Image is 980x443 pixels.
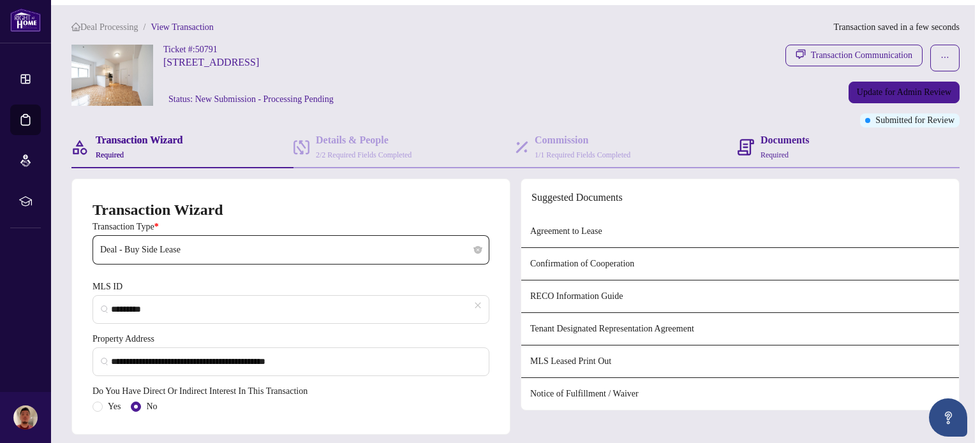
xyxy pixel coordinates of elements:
[521,280,959,313] li: RECO Information Guide
[849,82,960,103] button: Update for Admin Review
[163,55,259,70] span: [STREET_ADDRESS]
[535,150,630,159] span: 1/1 Required Fields Completed
[93,280,489,294] label: MLS ID
[100,238,482,262] span: Deal - Buy Side Lease
[93,384,489,398] label: Do you have direct or indirect interest in this transaction
[929,398,967,437] button: Open asap
[474,301,482,309] span: close
[875,113,954,127] span: Submitted for Review
[940,53,949,62] span: ellipsis
[93,220,489,234] label: Transaction Type
[521,345,959,378] li: MLS Leased Print Out
[141,400,162,414] span: No
[474,246,482,254] span: close-circle
[71,22,80,31] span: home
[101,305,108,313] img: search_icon
[811,45,912,66] div: Transaction Communication
[521,313,959,345] li: Tenant Designated Representation Agreement
[521,215,959,248] li: Agreement to Lease
[10,8,41,32] img: logo
[834,20,960,34] article: Transaction saved in a few seconds
[93,200,223,220] h2: Transaction Wizard
[531,189,623,205] article: Suggested Documents
[96,133,182,148] h4: Transaction Wizard
[163,45,218,55] div: Ticket #:
[316,150,412,159] span: 2/2 Required Fields Completed
[144,20,146,34] li: /
[761,133,809,148] h4: Documents
[761,150,789,159] span: Required
[96,150,124,159] span: Required
[151,22,213,32] span: View Transaction
[101,358,108,365] img: search_icon
[521,378,959,410] li: Notice of Fulfillment / Waiver
[785,45,923,66] button: Transaction Communication
[316,133,412,148] h4: Details & People
[103,400,126,414] span: Yes
[80,22,138,32] span: Deal Processing
[71,45,153,106] img: IMG-W12321948_1.jpg
[163,93,339,106] div: Status:
[195,94,334,104] span: New Submission - Processing Pending
[93,332,489,346] label: Property Address
[521,248,959,280] li: Confirmation of Cooperation
[13,405,38,430] img: Profile Icon
[195,45,218,54] span: 50791
[535,133,630,148] h4: Commission
[857,82,951,103] span: Update for Admin Review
